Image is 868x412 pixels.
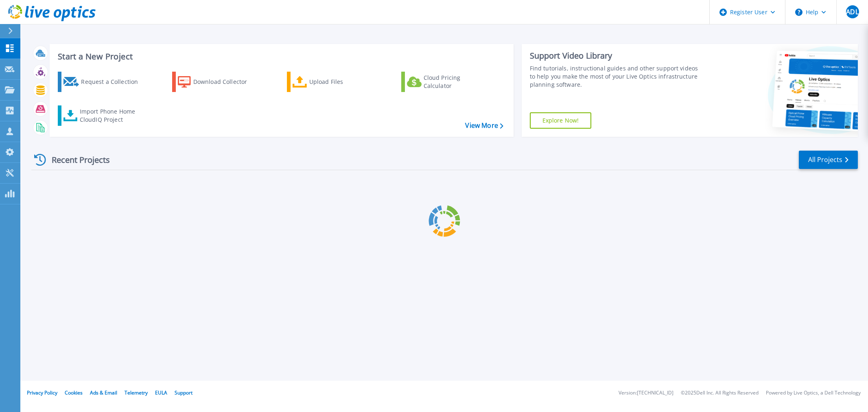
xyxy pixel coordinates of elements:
[309,74,374,90] div: Upload Files
[81,74,146,90] div: Request a Collection
[172,72,263,92] a: Download Collector
[193,74,258,90] div: Download Collector
[530,112,592,129] a: Explore Now!
[287,72,378,92] a: Upload Files
[846,9,858,15] span: ADL
[90,389,117,396] a: Ads & Email
[31,150,121,170] div: Recent Projects
[65,389,83,396] a: Cookies
[125,389,148,396] a: Telemetry
[401,72,492,92] a: Cloud Pricing Calculator
[424,74,489,90] div: Cloud Pricing Calculator
[58,72,149,92] a: Request a Collection
[681,390,759,396] li: © 2025 Dell Inc. All Rights Reserved
[530,50,702,61] div: Support Video Library
[619,390,673,396] li: Version: [TECHNICAL_ID]
[58,52,503,61] h3: Start a New Project
[80,107,143,124] div: Import Phone Home CloudIQ Project
[465,122,503,129] a: View More
[799,151,858,169] a: All Projects
[766,390,861,396] li: Powered by Live Optics, a Dell Technology
[27,389,57,396] a: Privacy Policy
[155,389,167,396] a: EULA
[530,64,702,89] div: Find tutorials, instructional guides and other support videos to help you make the most of your L...
[175,389,192,396] a: Support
